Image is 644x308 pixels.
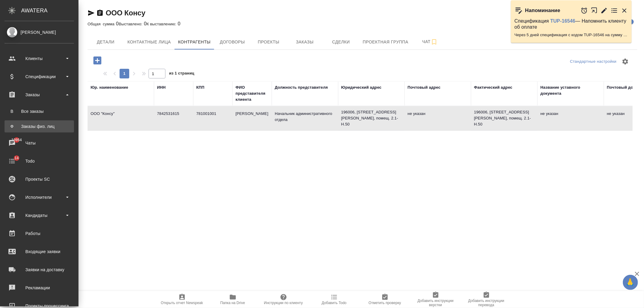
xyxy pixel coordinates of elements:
button: Закрыть [621,7,628,14]
a: ООО Консу [106,9,145,17]
span: Проектная группа [363,38,408,46]
p: Выставлено: [119,22,144,26]
button: Скопировать ссылку для ЯМессенджера [88,9,95,17]
div: Клиенты [5,54,74,63]
button: Отложить [581,7,588,14]
div: ИНН [157,84,166,90]
span: 14 [11,155,22,161]
span: из 1 страниц [169,70,194,78]
span: 10954 [8,137,25,143]
button: Перейти в todo [611,7,618,14]
div: Заказы физ. лиц [8,123,71,129]
a: TUP-16546 [550,18,575,24]
div: Todo [5,157,74,166]
span: Открыть отчет Newspeak [161,301,203,305]
span: Папка на Drive [220,301,245,305]
button: Открыть отчет Newspeak [157,291,207,308]
td: [PERSON_NAME] [232,108,272,129]
div: Чаты [5,138,74,148]
div: Заказы [5,90,74,99]
td: 196006, [STREET_ADDRESS][PERSON_NAME], помещ. 2.1-Н.50 [471,106,537,130]
span: Контрагенты [178,38,211,46]
td: 196006, [STREET_ADDRESS][PERSON_NAME], помещ. 2.1-Н.50 [338,106,405,130]
button: Редактировать [601,7,608,14]
div: [PERSON_NAME] [5,29,74,36]
div: Фактический адрес [474,84,512,90]
td: не указан [537,108,604,129]
div: 0 0 0 [88,20,637,27]
button: Добавить инструкции перевода [461,291,512,308]
div: Должность представителя [275,84,328,90]
p: Общая сумма [88,22,116,26]
div: Работы [5,229,74,238]
div: split button [569,57,618,66]
span: Детали [91,38,120,46]
span: Проекты [254,38,283,46]
span: Договоры [218,38,247,46]
div: AWATERA [21,5,78,17]
span: Добавить Todo [322,301,346,305]
span: Настроить таблицу [618,54,633,69]
button: 🙏 [623,275,638,290]
a: Проекты SC [2,172,77,187]
span: Отметить проверку [369,301,401,305]
td: не указан [405,108,471,129]
div: Исполнители [5,193,74,202]
td: ООО "Консу" [88,108,154,129]
td: Начальник административного отдела [272,108,338,129]
p: К выставлению: [147,22,178,26]
button: Добавить Todo [309,291,360,308]
a: 10954Чаты [2,135,77,151]
a: ВВсе заказы [5,105,74,117]
a: ФЗаказы физ. лиц [5,120,74,132]
p: Через 5 дней спецификация с кодом TUP-16546 на сумму 100926.66 RUB будет просрочена [514,32,628,38]
span: 🙏 [625,276,636,289]
span: Контактные лица [127,38,171,46]
div: Юридический адрес [341,84,382,90]
div: Почтовый адрес [408,84,441,90]
td: 7842531615 [154,108,193,129]
button: Добавить инструкции верстки [410,291,461,308]
span: Инструкции по клиенту [264,301,303,305]
span: Чат [415,38,444,46]
div: Заявки на доставку [5,265,74,274]
td: 781001001 [193,108,232,129]
button: Добавить контрагента [89,54,106,67]
button: Папка на Drive [207,291,258,308]
button: Открыть в новой вкладке [591,4,598,17]
div: Проекты SC [5,175,74,184]
p: Спецификация — Напомнить клиенту об оплате [514,18,628,30]
div: КПП [196,84,204,90]
p: Напоминание [525,8,560,14]
a: Рекламации [2,280,77,295]
div: ФИО представителя клиента [235,84,269,103]
div: Спецификации [5,72,74,81]
div: Название уставного документа [540,84,601,97]
svg: Подписаться [431,38,438,46]
span: Добавить инструкции верстки [414,299,457,307]
a: 14Todo [2,154,77,169]
span: Заказы [290,38,319,46]
div: Юр. наименование [91,84,128,90]
a: Работы [2,226,77,241]
div: Кандидаты [5,211,74,220]
button: Инструкции по клиенту [258,291,309,308]
div: Рекламации [5,283,74,292]
button: Скопировать ссылку [96,9,104,17]
div: Все заказы [8,108,71,114]
a: Заявки на доставку [2,262,77,277]
span: Сделки [326,38,355,46]
a: Входящие заявки [2,244,77,259]
button: Отметить проверку [360,291,410,308]
div: Входящие заявки [5,247,74,256]
div: Почтовый домен [607,84,641,90]
span: Добавить инструкции перевода [465,299,508,307]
